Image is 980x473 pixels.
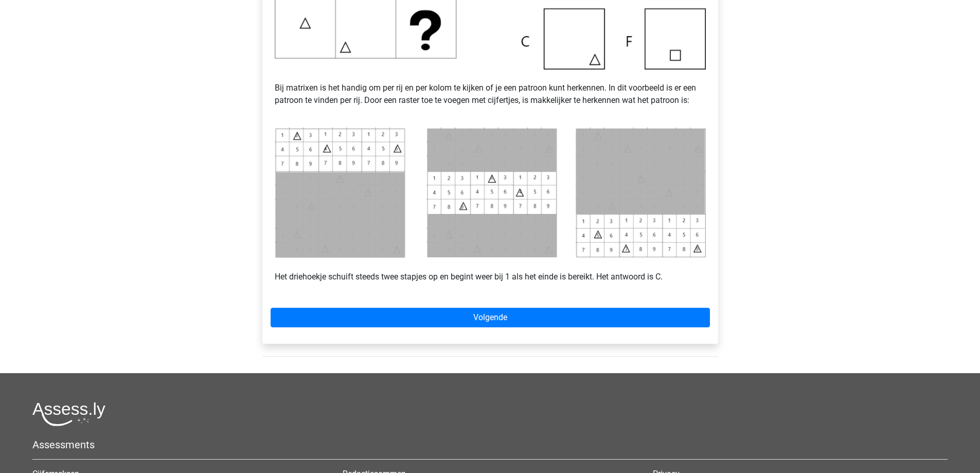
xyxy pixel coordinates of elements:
[275,258,706,283] p: Het driehoekje schuift steeds twee stapjes op en begint weer bij 1 als het einde is bereikt. Het ...
[271,308,710,327] a: Volgende
[275,127,706,258] img: Voorbeeld2_1.png
[275,69,706,119] p: Bij matrixen is het handig om per rij en per kolom te kijken of je een patroon kunt herkennen. In...
[32,402,105,426] img: Assessly logo
[32,439,948,451] h5: Assessments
